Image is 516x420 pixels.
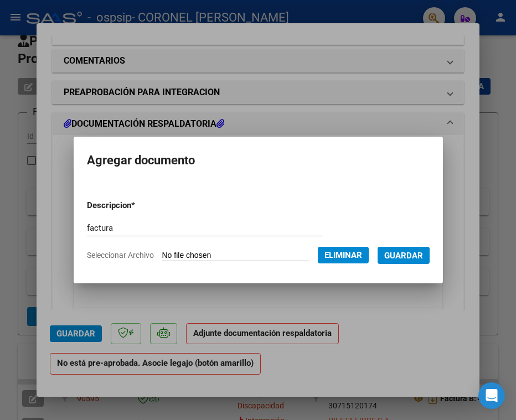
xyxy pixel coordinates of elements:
button: Eliminar [318,247,369,263]
span: Seleccionar Archivo [87,251,154,260]
span: Eliminar [324,250,362,260]
button: Guardar [378,247,430,264]
div: Open Intercom Messenger [478,382,505,409]
h2: Agregar documento [87,150,430,171]
p: Descripcion [87,199,190,212]
span: Guardar [384,251,423,261]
